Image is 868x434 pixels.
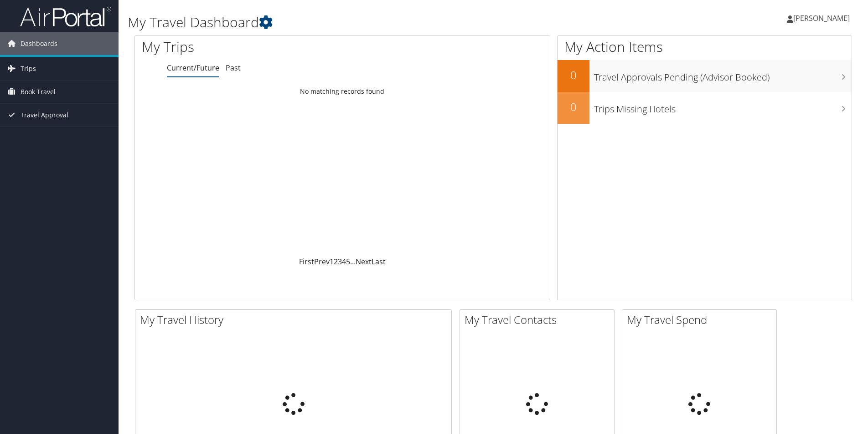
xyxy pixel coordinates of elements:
[594,66,852,84] h3: Travel Approvals Pending (Advisor Booked)
[140,312,451,328] h2: My Travel History
[627,312,776,328] h2: My Travel Spend
[21,32,57,55] span: Dashboards
[558,92,852,124] a: 0Trips Missing Hotels
[314,257,330,267] a: Prev
[793,13,850,23] span: [PERSON_NAME]
[594,98,852,116] h3: Trips Missing Hotels
[21,104,68,126] span: Travel Approval
[356,257,372,267] a: Next
[299,257,314,267] a: First
[346,257,350,267] a: 5
[167,63,219,73] a: Current/Future
[787,5,859,32] a: [PERSON_NAME]
[558,67,589,83] h2: 0
[558,37,852,56] h1: My Action Items
[21,57,36,80] span: Trips
[558,60,852,92] a: 0Travel Approvals Pending (Advisor Booked)
[342,257,346,267] a: 4
[330,257,334,267] a: 1
[338,257,342,267] a: 3
[20,6,111,27] img: airportal-logo.png
[21,81,56,103] span: Book Travel
[135,83,550,100] td: No matching records found
[558,99,589,115] h2: 0
[226,63,241,73] a: Past
[334,257,338,267] a: 2
[465,312,614,328] h2: My Travel Contacts
[128,13,615,32] h1: My Travel Dashboard
[142,37,370,56] h1: My Trips
[372,257,386,267] a: Last
[350,257,356,267] span: …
